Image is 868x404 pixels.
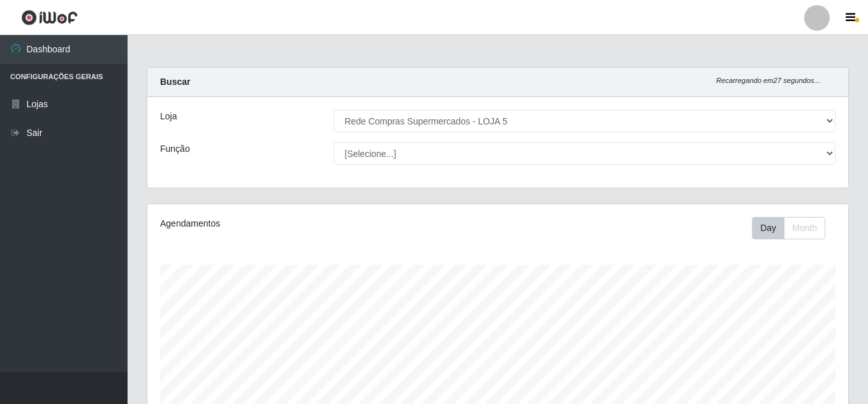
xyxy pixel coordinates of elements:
[784,217,825,239] button: Month
[160,77,190,87] strong: Buscar
[716,77,820,84] i: Recarregando em 27 segundos...
[21,10,78,26] img: CoreUI Logo
[160,217,430,230] div: Agendamentos
[752,217,835,239] div: Toolbar with button groups
[752,217,784,239] button: Day
[160,110,177,123] label: Loja
[160,142,190,156] label: Função
[752,217,825,239] div: First group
